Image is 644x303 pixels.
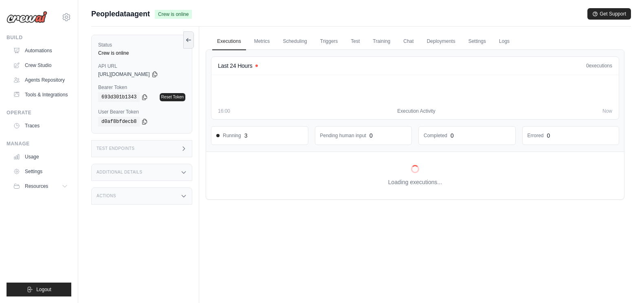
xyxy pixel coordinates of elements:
[586,63,589,69] span: 0
[36,286,51,293] span: Logout
[586,62,612,69] div: executions
[97,170,142,175] h3: Additional Details
[10,74,71,87] a: Agents Repository
[10,59,71,72] a: Crew Studio
[98,63,185,69] label: API URL
[91,8,150,20] span: Peopledataagent
[7,140,71,147] div: Manage
[244,131,248,140] div: 3
[218,108,230,114] span: 16:00
[398,33,418,50] a: Chat
[10,150,71,163] a: Usage
[602,108,612,114] span: Now
[98,42,185,48] label: Status
[7,109,71,116] div: Operate
[346,33,365,50] a: Test
[97,194,116,198] h3: Actions
[547,131,550,140] div: 0
[10,44,71,57] a: Automations
[10,119,71,132] a: Traces
[97,146,135,151] h3: Test Endpoints
[451,131,454,140] div: 0
[278,33,312,50] a: Scheduling
[216,132,241,139] span: Running
[587,8,631,20] button: Get Support
[249,33,275,50] a: Metrics
[98,50,185,56] div: Crew is online
[320,132,366,139] dd: Pending human input
[315,33,343,50] a: Triggers
[368,33,395,50] a: Training
[397,108,435,114] span: Execution Activity
[10,88,71,101] a: Tools & Integrations
[424,132,447,139] dd: Completed
[98,109,185,115] label: User Bearer Token
[155,10,192,19] span: Crew is online
[388,178,442,186] p: Loading executions...
[98,71,150,78] span: [URL][DOMAIN_NAME]
[7,34,71,41] div: Build
[369,131,373,140] div: 0
[10,180,71,193] button: Resources
[98,117,140,127] code: d0af8bfdecb8
[98,92,140,102] code: 693d301b1343
[528,132,544,139] dd: Errored
[212,33,246,50] a: Executions
[160,93,185,101] a: Reset Token
[494,33,514,50] a: Logs
[7,283,71,296] button: Logout
[25,183,48,189] span: Resources
[218,62,252,70] h4: Last 24 Hours
[98,84,185,91] label: Bearer Token
[464,33,491,50] a: Settings
[422,33,460,50] a: Deployments
[7,11,47,23] img: Logo
[10,165,71,178] a: Settings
